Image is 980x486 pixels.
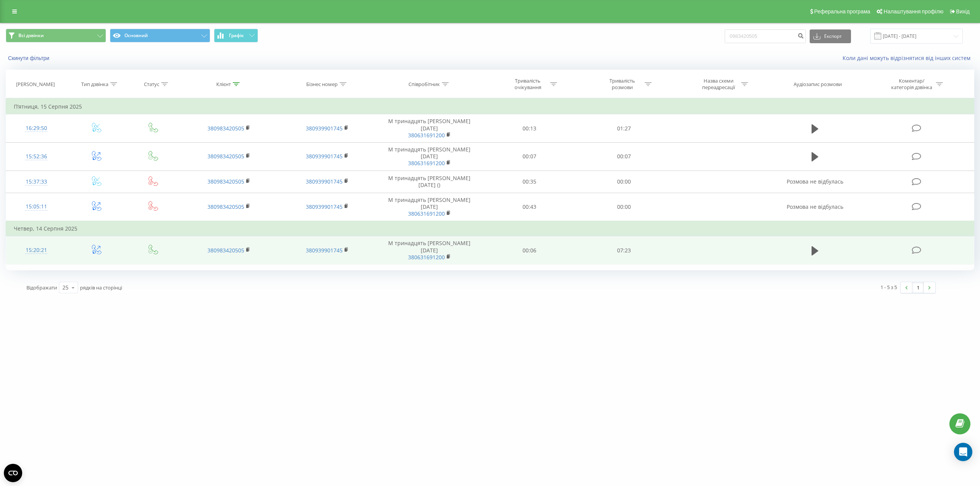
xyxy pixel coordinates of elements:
div: 15:37:33 [14,174,59,189]
td: М тринадцять [PERSON_NAME][DATE] [376,114,482,143]
a: 380983420505 [207,178,244,185]
td: 00:00 [577,193,671,221]
a: 380939901745 [306,153,343,160]
a: 380983420505 [207,125,244,132]
td: 00:43 [482,193,577,221]
span: Розмова не відбулась [787,178,843,185]
div: Тривалість розмови [602,78,643,91]
button: Основний [110,29,210,42]
a: 380939901745 [306,247,343,254]
div: 15:05:11 [14,199,59,214]
td: П’ятниця, 15 Серпня 2025 [6,99,974,114]
div: Співробітник [408,81,440,88]
div: Коментар/категорія дзвінка [889,78,934,91]
a: 380631691200 [408,210,445,217]
td: 00:35 [482,171,577,193]
div: [PERSON_NAME] [16,81,55,88]
div: Бізнес номер [306,81,338,88]
span: Налаштування профілю [884,8,943,15]
div: Статус [144,81,159,88]
div: Клієнт [216,81,231,88]
div: Назва схеми переадресації [698,78,739,91]
td: М тринадцять [PERSON_NAME][DATE] [376,142,482,171]
a: 380939901745 [306,203,343,210]
button: Скинути фільтри [6,55,53,62]
td: 07:23 [577,236,671,265]
div: Тип дзвінка [81,81,108,88]
div: 16:29:50 [14,121,59,136]
div: 25 [62,284,69,291]
div: 1 - 5 з 5 [880,283,897,291]
td: М тринадцять [PERSON_NAME][DATE] [376,236,482,265]
td: М тринадцять [PERSON_NAME][DATE] () [376,171,482,193]
a: 380983420505 [207,247,244,254]
span: Графік [229,33,244,38]
a: 380983420505 [207,203,244,210]
button: Експорт [810,29,851,43]
a: 380939901745 [306,125,343,132]
div: Open Intercom Messenger [954,443,972,461]
a: 1 [912,282,924,293]
a: 380631691200 [408,132,445,139]
td: 00:06 [482,236,577,265]
td: 00:07 [482,142,577,171]
span: Всі дзвінки [18,33,44,39]
button: Графік [214,29,258,42]
div: 15:20:21 [14,243,59,258]
a: Коли дані можуть відрізнятися вiд інших систем [843,54,974,62]
span: Вихід [956,8,970,15]
input: Пошук за номером [725,29,806,43]
span: рядків на сторінці [80,284,122,291]
button: Всі дзвінки [6,29,106,42]
td: 01:27 [577,114,671,143]
td: 00:07 [577,142,671,171]
div: Тривалість очікування [507,78,548,91]
a: 380983420505 [207,153,244,160]
td: 00:00 [577,171,671,193]
a: 380939901745 [306,178,343,185]
button: Open CMP widget [4,464,22,482]
div: 15:52:36 [14,149,59,164]
a: 380631691200 [408,254,445,261]
span: Реферальна програма [814,8,871,15]
div: Аудіозапис розмови [794,81,842,88]
span: Розмова не відбулась [787,203,843,210]
span: Відображати [26,284,57,291]
td: 00:13 [482,114,577,143]
td: М тринадцять [PERSON_NAME][DATE] [376,193,482,221]
td: Четвер, 14 Серпня 2025 [6,221,974,236]
a: 380631691200 [408,159,445,167]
